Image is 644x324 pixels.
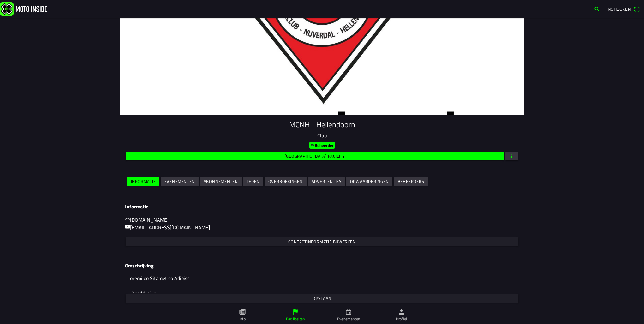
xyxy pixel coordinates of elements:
a: Incheckenqr scanner [603,3,643,14]
ion-label: Profiel [396,316,407,322]
ion-icon: link [125,217,130,222]
ion-button: Advertenties [308,177,345,186]
ion-icon: paper [239,309,246,315]
ion-icon: mail [125,224,130,229]
h3: Informatie [125,204,519,210]
ion-icon: key [311,143,315,147]
ion-button: Leden [243,177,263,186]
ion-button: Opwaarderingen [346,177,392,186]
ion-icon: flag [292,309,299,315]
ion-label: Info [239,316,246,322]
ion-button: Overboekingen [265,177,307,186]
ion-button: Contactinformatie bijwerken [126,237,518,246]
ion-badge: Beheerder [309,142,335,149]
h3: Omschrijving [125,263,519,269]
ion-icon: person [398,309,405,315]
ion-label: Evenementen [337,316,360,322]
h1: MCNH - Hellendoorn [125,120,519,129]
a: mail[EMAIL_ADDRESS][DOMAIN_NAME] [125,224,210,231]
p: Club [125,132,519,139]
textarea: Loremi do Sitamet co Adipisc! Elitseddoeius : Temporinci 78, Utlaboreetd Magna: Aliq enimad “Mini... [125,271,519,293]
ion-label: Faciliteiten [286,316,305,322]
ion-button: Abonnementen [200,177,242,186]
a: link[DOMAIN_NAME] [125,216,169,224]
ion-button: [GEOGRAPHIC_DATA] facility [126,152,504,160]
ion-button: Informatie [127,177,159,186]
ion-icon: calendar [345,309,352,315]
ion-button: Evenementen [161,177,199,186]
a: search [591,3,603,14]
span: Inchecken [606,6,631,12]
ion-button: Opslaan [126,294,518,303]
ion-button: Beheerders [394,177,428,186]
